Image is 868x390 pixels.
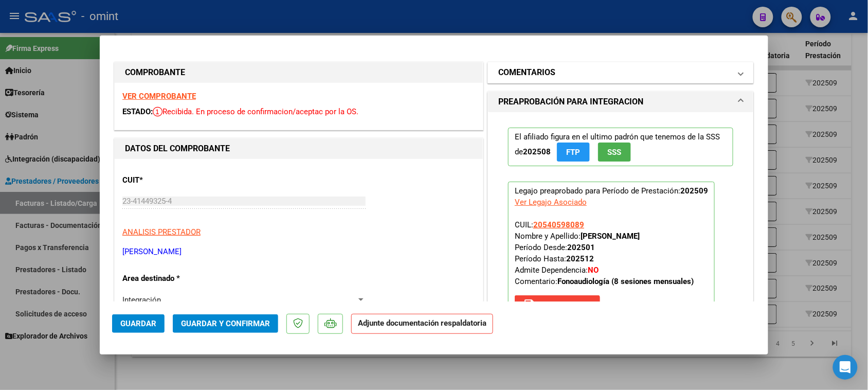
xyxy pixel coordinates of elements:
span: Recibida. En proceso de confirmacion/aceptac por la OS. [153,107,358,116]
strong: 202512 [566,254,594,263]
p: El afiliado figura en el ultimo padrón que tenemos de la SSS de [508,128,733,166]
button: Guardar y Confirmar [173,314,278,333]
strong: NO [588,265,599,275]
span: Guardar [120,319,156,328]
strong: 202501 [567,243,595,252]
strong: 202509 [680,186,708,196]
span: CUIL: Nombre y Apellido: Período Desde: Período Hasta: Admite Dependencia: [515,220,694,286]
strong: Adjunte documentación respaldatoria [358,318,486,328]
span: FTP [567,148,581,157]
button: Guardar [112,314,165,333]
a: VER COMPROBANTE [122,92,196,101]
p: Area destinado * [122,273,228,285]
div: PREAPROBACIÓN PARA INTEGRACION [488,112,753,342]
div: Ver Legajo Asociado [515,197,587,208]
span: ANALISIS PRESTADOR [122,227,201,237]
button: FTP [557,143,590,162]
p: Legajo preaprobado para Período de Prestación: [508,182,715,318]
h1: COMENTARIOS [498,66,555,79]
mat-expansion-panel-header: PREAPROBACIÓN PARA INTEGRACION [488,92,753,112]
h1: PREAPROBACIÓN PARA INTEGRACION [498,96,643,108]
span: SSS [608,148,622,157]
div: Open Intercom Messenger [833,355,858,380]
button: Quitar Legajo [515,295,600,314]
span: Guardar y Confirmar [181,319,270,328]
strong: [PERSON_NAME] [581,232,640,241]
span: Integración [122,295,161,305]
strong: Fonoaudiología (8 sesiones mensuales) [557,277,694,286]
mat-icon: save [523,298,535,310]
p: CUIT [122,174,228,186]
span: Quitar Legajo [523,300,592,309]
strong: DATOS DEL COMPROBANTE [125,144,230,153]
span: Comentario: [515,277,694,286]
strong: 202508 [523,147,551,156]
p: [PERSON_NAME] [122,246,475,258]
mat-expansion-panel-header: COMENTARIOS [488,62,753,83]
strong: COMPROBANTE [125,67,185,77]
button: SSS [598,143,631,162]
span: 20540598089 [533,220,584,229]
span: ESTADO: [122,107,153,116]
